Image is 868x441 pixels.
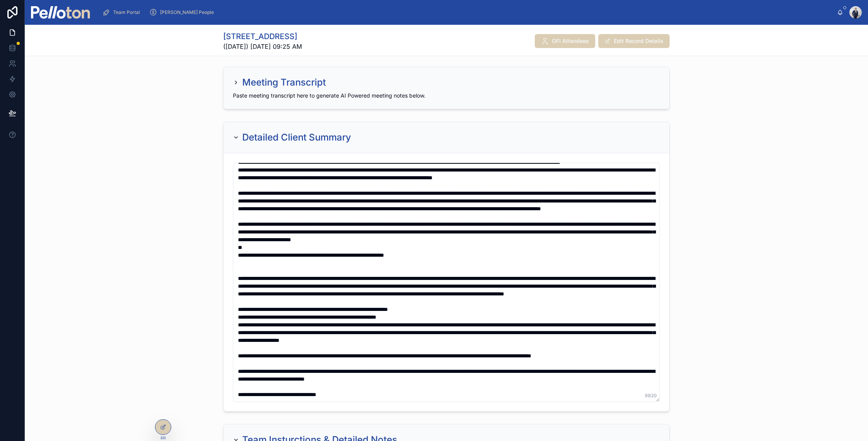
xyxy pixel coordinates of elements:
[552,37,589,45] span: OFI Attendees
[113,9,140,15] span: Team Portal
[160,9,214,15] span: [PERSON_NAME] People
[242,76,326,89] h2: Meeting Transcript
[242,131,351,144] h2: Detailed Client Summary
[598,34,670,48] button: Edit Record Details
[31,6,90,19] img: App logo
[233,92,425,99] span: Paste meeting transcript here to generate AI Powered meeting notes below.
[223,42,302,51] span: ([DATE]) [DATE] 09:25 AM
[96,4,837,21] div: scrollable content
[147,5,219,19] a: [PERSON_NAME] People
[223,31,302,42] h1: [STREET_ADDRESS]
[100,5,145,19] a: Team Portal
[535,34,595,48] button: OFI Attendees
